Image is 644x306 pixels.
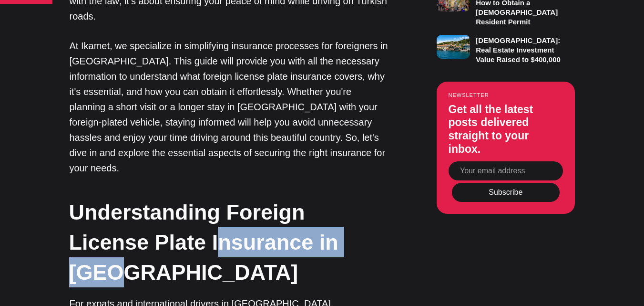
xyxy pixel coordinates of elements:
small: Newsletter [449,92,563,98]
p: At Ikamet, we specialize in simplifying insurance processes for foreigners in [GEOGRAPHIC_DATA]. ... [70,38,389,176]
a: [DEMOGRAPHIC_DATA]: Real Estate Investment Value Raised to $400,000 [437,32,575,64]
button: Subscribe [452,183,560,202]
h3: Get all the latest posts delivered straight to your inbox. [449,103,563,156]
h2: Understanding Foreign License Plate Insurance in [GEOGRAPHIC_DATA] [69,197,388,287]
h3: [DEMOGRAPHIC_DATA]: Real Estate Investment Value Raised to $400,000 [476,36,561,64]
input: Your email address [449,161,563,180]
